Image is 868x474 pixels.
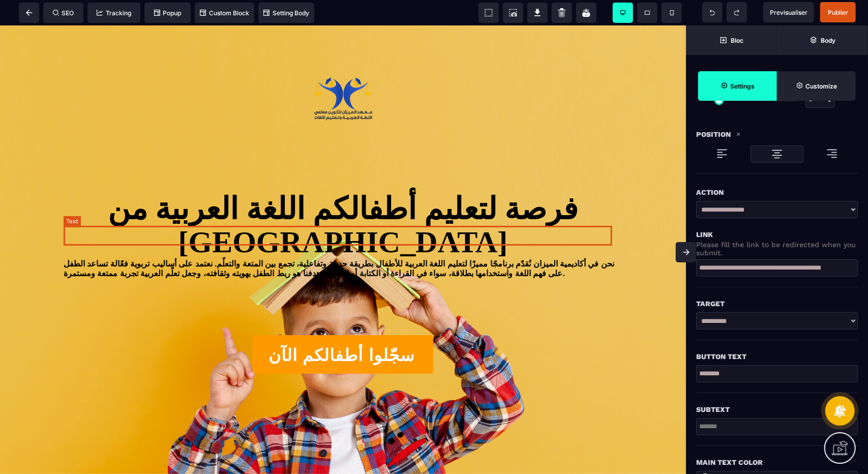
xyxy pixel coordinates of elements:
[686,25,777,55] span: Open Blocks
[263,9,309,17] span: Setting Body
[154,9,182,17] span: Popup
[763,2,814,22] span: Preview
[696,298,858,310] div: Target
[696,350,858,363] div: Button Text
[770,9,807,16] span: Previsualiser
[253,310,433,348] button: سجّلوا أطفالكم الآن
[696,128,731,140] p: Position
[736,132,741,137] img: loading
[503,3,523,23] span: Screenshot
[777,71,856,101] span: Open Style Manager
[696,228,858,241] div: Link
[696,403,858,416] div: Subtext
[730,82,755,90] strong: Settings
[828,9,848,16] span: Publier
[478,3,499,23] span: View components
[64,234,614,252] b: نحن في أكاديمية الميزان نُقدّم برنامجًا مميزًا لتعليم اللغة العربية للأطفال بطريقة حديثة وتفاعلية...
[200,9,249,17] span: Custom Block
[731,37,743,44] strong: Bloc
[696,241,858,257] p: Please fill the link to be redirected when you submit.
[777,25,868,55] span: Open Layer Manager
[696,456,858,468] div: Main Text Color
[826,147,838,160] img: loading
[716,147,728,160] img: loading
[64,157,622,233] text: فرصة لتعليم أطفالكم اللغة العربية من [GEOGRAPHIC_DATA]
[696,186,858,198] div: Action
[698,71,777,101] span: Settings
[821,37,835,44] strong: Body
[771,148,783,160] img: loading
[805,82,837,90] strong: Customize
[97,9,131,17] span: Tracking
[53,9,74,17] span: SEO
